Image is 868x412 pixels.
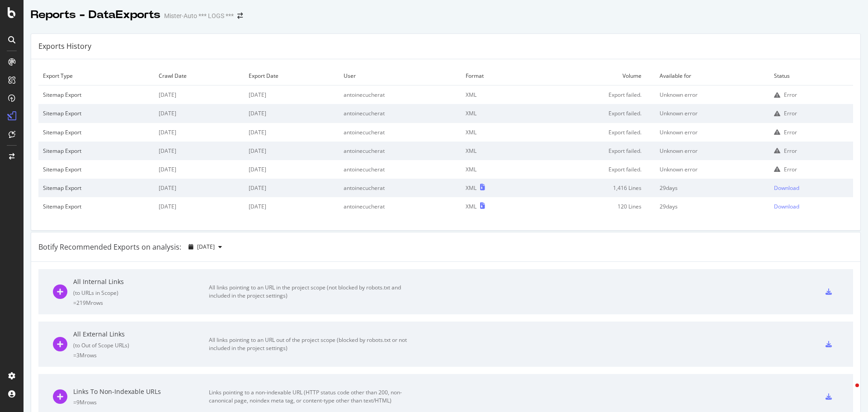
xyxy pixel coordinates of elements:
td: Format [461,66,530,85]
div: Sitemap Export [43,109,150,117]
div: Exports History [38,41,91,52]
div: All links pointing to an URL in the project scope (not blocked by robots.txt and included in the ... [209,284,412,300]
td: antoinecucherat [339,85,461,104]
div: Sitemap Export [43,184,150,192]
td: Unknown error [655,160,769,179]
td: User [339,66,461,85]
div: Links To Non-Indexable URLs [73,387,209,396]
div: Links pointing to a non-indexable URL (HTTP status code other than 200, non-canonical page, noind... [209,388,412,405]
td: [DATE] [154,123,245,142]
div: = 219M rows [73,299,209,307]
td: antoinecucherat [339,160,461,179]
div: Sitemap Export [43,128,150,136]
td: 29 days [655,179,769,197]
td: 1,416 Lines [530,179,655,197]
div: Error [784,91,797,99]
td: antoinecucherat [339,197,461,216]
div: Error [784,128,797,136]
td: [DATE] [244,179,339,197]
div: = 3M rows [73,351,209,359]
td: Export failed. [530,160,655,179]
td: Export Date [244,66,339,85]
div: Error [784,109,797,117]
td: XML [461,142,530,160]
div: csv-export [826,393,832,400]
div: Download [774,203,799,210]
td: [DATE] [154,142,245,160]
td: [DATE] [244,197,339,216]
td: antoinecucherat [339,142,461,160]
td: [DATE] [244,123,339,142]
div: Botify Recommended Exports on analysis: [38,242,181,252]
div: All links pointing to an URL out of the project scope (blocked by robots.txt or not included in t... [209,336,412,352]
td: [DATE] [154,160,245,179]
td: Status [769,66,853,85]
td: Unknown error [655,142,769,160]
td: XML [461,104,530,123]
div: Error [784,147,797,155]
td: Export Type [38,66,154,85]
td: XML [461,85,530,104]
td: Unknown error [655,104,769,123]
td: Export failed. [530,104,655,123]
div: Download [774,184,799,192]
div: Sitemap Export [43,91,150,99]
td: Available for [655,66,769,85]
td: antoinecucherat [339,104,461,123]
td: Crawl Date [154,66,245,85]
button: [DATE] [185,240,226,254]
div: Error [784,166,797,173]
td: [DATE] [244,160,339,179]
div: XML [466,184,476,192]
td: Unknown error [655,123,769,142]
td: antoinecucherat [339,123,461,142]
a: Download [774,203,849,210]
td: [DATE] [154,104,245,123]
td: 120 Lines [530,197,655,216]
iframe: Intercom live chat [837,381,859,403]
td: Volume [530,66,655,85]
div: XML [466,203,476,210]
td: [DATE] [154,85,245,104]
td: Unknown error [655,85,769,104]
div: ( to URLs in Scope ) [73,289,209,297]
td: antoinecucherat [339,179,461,197]
td: Export failed. [530,85,655,104]
td: [DATE] [154,197,245,216]
td: Export failed. [530,142,655,160]
div: Sitemap Export [43,147,150,155]
div: arrow-right-arrow-left [237,13,243,19]
div: All External Links [73,330,209,339]
td: XML [461,160,530,179]
td: [DATE] [244,85,339,104]
td: [DATE] [154,179,245,197]
td: [DATE] [244,104,339,123]
td: [DATE] [244,142,339,160]
td: XML [461,123,530,142]
div: All Internal Links [73,277,209,286]
div: Sitemap Export [43,203,150,210]
div: ( to Out of Scope URLs ) [73,341,209,349]
span: 2025 Sep. 25th [197,243,215,251]
a: Download [774,184,849,192]
div: csv-export [826,341,832,347]
div: = 9M rows [73,398,209,406]
td: Export failed. [530,123,655,142]
td: 29 days [655,197,769,216]
div: Reports - DataExports [31,7,160,23]
div: csv-export [826,289,832,295]
div: Sitemap Export [43,166,150,173]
